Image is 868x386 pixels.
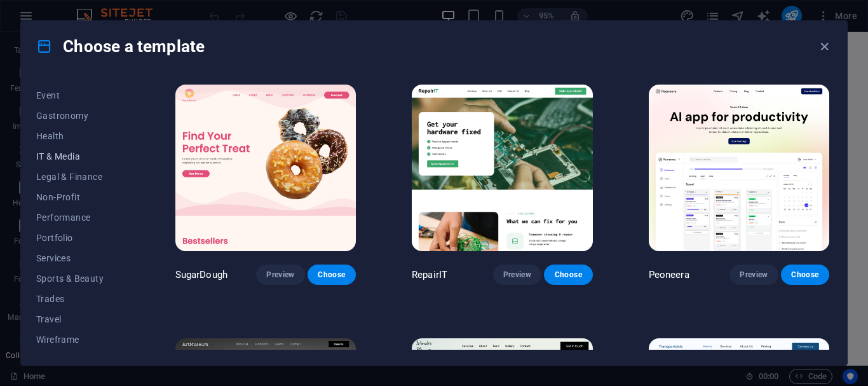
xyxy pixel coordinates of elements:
[36,207,119,228] button: Performance
[256,265,304,285] button: Preview
[791,270,819,280] span: Choose
[36,268,119,289] button: Sports & Beauty
[36,228,119,248] button: Portfolio
[36,167,119,187] button: Legal & Finance
[493,265,541,285] button: Preview
[36,309,119,329] button: Travel
[781,265,829,285] button: Choose
[36,172,119,182] span: Legal & Finance
[36,334,119,345] span: Wireframe
[554,270,582,280] span: Choose
[36,85,119,106] button: Event
[36,314,119,324] span: Travel
[412,268,447,281] p: RepairIT
[36,126,119,146] button: Health
[175,268,227,281] p: SugarDough
[36,248,119,268] button: Services
[175,85,356,251] img: SugarDough
[36,233,119,243] span: Portfolio
[412,85,592,251] img: RepairIT
[729,265,778,285] button: Preview
[649,85,829,251] img: Peoneera
[308,265,356,285] button: Choose
[36,131,119,141] span: Health
[36,192,119,202] span: Non-Profit
[36,289,119,309] button: Trades
[36,253,119,263] span: Services
[266,270,294,280] span: Preview
[36,294,119,304] span: Trades
[36,329,119,350] button: Wireframe
[318,270,346,280] span: Choose
[36,111,119,121] span: Gastronomy
[544,265,592,285] button: Choose
[36,90,119,100] span: Event
[36,187,119,207] button: Non-Profit
[36,151,119,162] span: IT & Media
[503,270,531,280] span: Preview
[649,268,689,281] p: Peoneera
[36,106,119,126] button: Gastronomy
[36,146,119,167] button: IT & Media
[740,270,768,280] span: Preview
[36,212,119,223] span: Performance
[36,36,205,57] h4: Choose a template
[36,273,119,284] span: Sports & Beauty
